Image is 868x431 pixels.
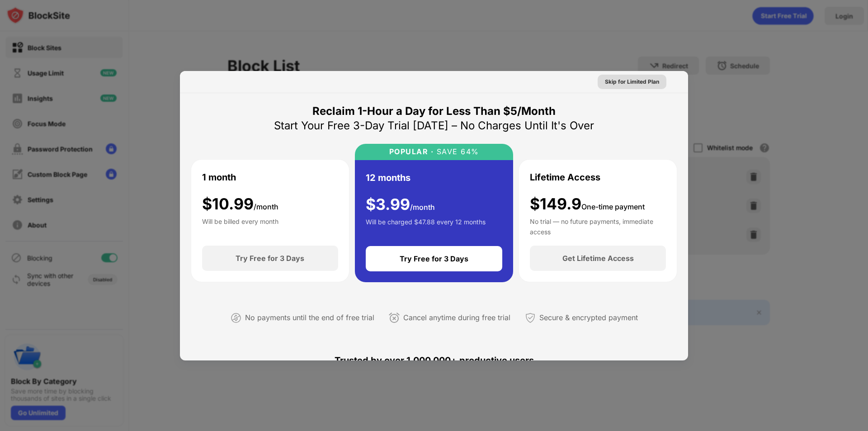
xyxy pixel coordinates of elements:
div: Lifetime Access [530,171,600,184]
img: secured-payment [525,313,536,323]
img: not-paying [231,313,241,323]
div: SAVE 64% [434,147,479,156]
div: Get Lifetime Access [562,254,634,263]
div: Trusted by over 1,000,000+ productive users [191,339,677,382]
div: No payments until the end of free trial [245,311,374,324]
div: $ 10.99 [202,195,278,213]
div: 12 months [366,171,410,185]
span: /month [410,203,435,212]
div: $149.9 [530,195,645,213]
div: Reclaim 1-Hour a Day for Less Than $5/Month [312,104,556,118]
div: Start Your Free 3-Day Trial [DATE] – No Charges Until It's Over [274,118,594,133]
div: No trial — no future payments, immediate access [530,217,666,235]
span: /month [254,202,278,211]
div: Will be billed every month [202,217,278,235]
div: Try Free for 3 Days [236,254,304,263]
div: POPULAR · [389,147,434,156]
div: Skip for Limited Plan [605,77,659,86]
div: 1 month [202,171,236,184]
span: One-time payment [581,202,645,211]
div: Try Free for 3 Days [400,254,468,263]
div: Cancel anytime during free trial [403,311,510,324]
div: Will be charged $47.88 every 12 months [366,217,486,235]
div: $ 3.99 [366,195,435,214]
div: Secure & encrypted payment [539,311,638,324]
img: cancel-anytime [389,313,400,323]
